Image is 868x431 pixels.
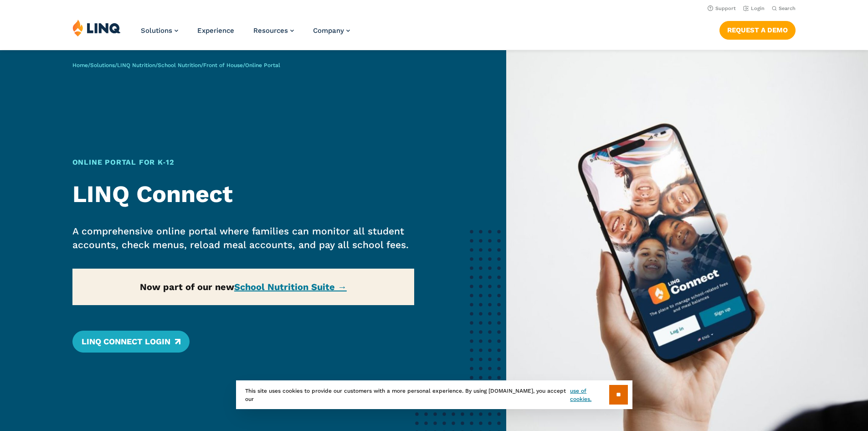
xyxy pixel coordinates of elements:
a: Front of House [203,62,243,68]
span: Online Portal [245,62,280,68]
strong: Now part of our new [140,281,347,292]
button: Open Search Bar [772,5,796,12]
a: LINQ Nutrition [117,62,155,68]
span: Resources [253,26,288,35]
span: Solutions [141,26,172,35]
a: LINQ Connect Login [72,331,190,353]
p: A comprehensive online portal where families can monitor all student accounts, check menus, reloa... [72,224,415,252]
a: Solutions [141,26,178,35]
div: This site uses cookies to provide our customers with a more personal experience. By using [DOMAIN... [236,380,632,409]
span: Company [313,26,344,35]
a: Login [743,5,765,11]
a: Request a Demo [719,21,796,39]
a: use of cookies. [570,387,609,403]
strong: LINQ Connect [72,180,233,208]
a: Company [313,26,350,35]
a: School Nutrition Suite → [234,281,347,292]
span: Search [779,5,796,11]
h1: Online Portal for K‑12 [72,157,415,168]
a: Resources [253,26,294,35]
a: School Nutrition [158,62,201,68]
a: Home [72,62,88,68]
a: Solutions [90,62,115,68]
a: Experience [197,26,234,35]
nav: Primary Navigation [141,19,350,49]
nav: Button Navigation [719,19,796,39]
span: / / / / / [72,62,280,68]
a: Support [708,5,736,11]
img: LINQ | K‑12 Software [72,19,121,36]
